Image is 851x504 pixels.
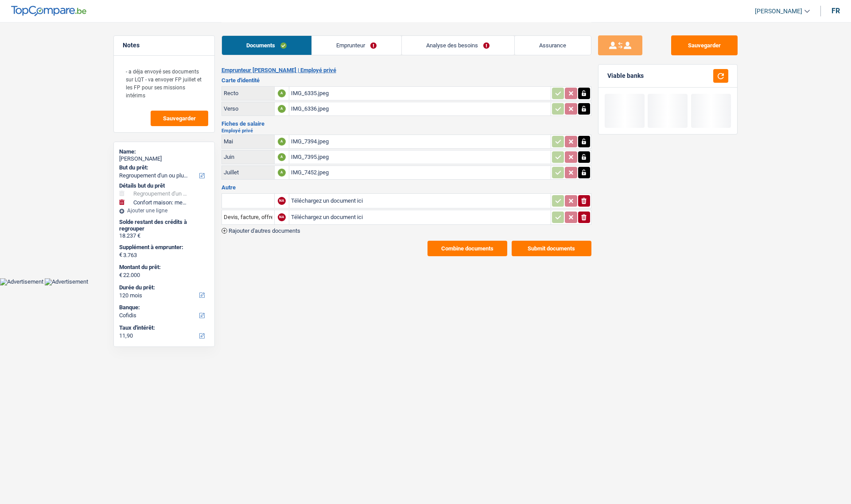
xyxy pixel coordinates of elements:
[291,87,549,100] div: IMG_6335.jpeg
[119,148,209,155] div: Name:
[119,251,122,258] span: €
[278,153,286,161] div: A
[119,164,207,171] label: But du prêt:
[278,197,286,205] div: NA
[119,182,209,189] div: Détails but du prêt
[278,89,286,97] div: A
[123,42,206,49] h5: Notes
[278,169,286,177] div: A
[45,278,88,285] img: Advertisement
[221,128,591,133] h2: Employé privé
[515,36,591,55] a: Assurance
[229,228,300,234] span: Rajouter d'autres documents
[671,35,738,55] button: Sauvegarder
[512,241,591,256] button: Submit documents
[221,77,591,83] h3: Carte d'identité
[119,304,207,311] label: Banque:
[291,135,549,148] div: IMG_7394.jpeg
[119,264,207,271] label: Montant du prêt:
[291,166,549,179] div: IMG_7452.jpeg
[224,169,272,176] div: Juillet
[119,244,207,251] label: Supplément à emprunter:
[291,102,549,115] div: IMG_6336.jpeg
[278,105,286,113] div: A
[222,36,311,55] a: Documents
[119,284,207,291] label: Durée du prêt:
[221,121,591,127] h3: Fiches de salaire
[221,185,591,190] h3: Autre
[11,6,86,16] img: TopCompare Logo
[163,115,196,121] span: Sauvegarder
[278,213,286,221] div: NA
[119,272,122,279] span: €
[312,36,401,55] a: Emprunteur
[119,324,207,331] label: Taux d'intérêt:
[119,155,209,162] div: [PERSON_NAME]
[151,111,208,126] button: Sauvegarder
[291,150,549,164] div: IMG_7395.jpeg
[278,138,286,146] div: A
[748,4,810,19] a: [PERSON_NAME]
[224,154,272,160] div: Juin
[224,90,272,96] div: Recto
[427,241,507,256] button: Combine documents
[607,72,644,80] div: Viable banks
[832,7,840,15] div: fr
[221,67,591,74] h2: Emprunteur [PERSON_NAME] | Employé privé
[402,36,514,55] a: Analyse des besoins
[224,138,272,145] div: Mai
[119,219,209,232] div: Solde restant des crédits à regrouper
[755,8,802,15] span: [PERSON_NAME]
[119,232,209,239] div: 18.237 €
[224,105,272,112] div: Verso
[221,228,300,234] button: Rajouter d'autres documents
[119,208,209,214] div: Ajouter une ligne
